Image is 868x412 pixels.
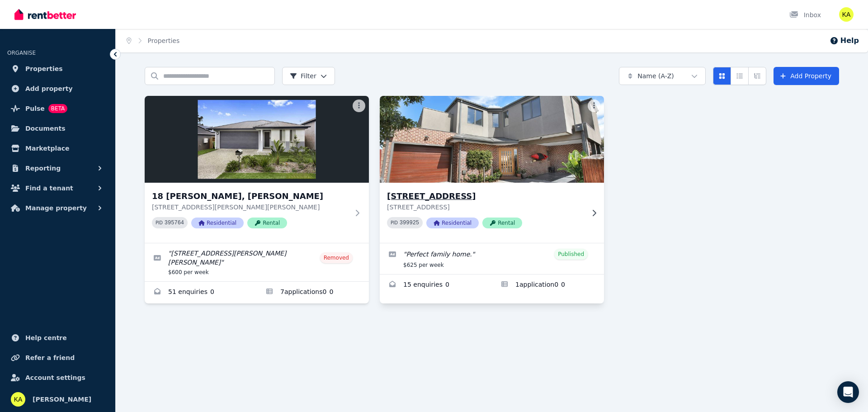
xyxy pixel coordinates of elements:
[380,96,604,243] a: 45A Toora Dr, Westmeadows[STREET_ADDRESS][STREET_ADDRESS]PID 399925ResidentialRental
[7,60,108,78] a: Properties
[839,7,854,22] img: Kieran Adamantine
[353,99,365,112] button: More options
[380,275,492,296] a: Enquiries for 45A Toora Dr, Westmeadows
[391,220,398,225] small: PID
[7,119,108,137] a: Documents
[247,218,287,228] span: Rental
[25,163,61,174] span: Reporting
[387,203,584,212] p: [STREET_ADDRESS]
[713,67,731,85] button: Card view
[7,80,108,98] a: Add property
[25,83,73,94] span: Add property
[148,37,180,44] a: Properties
[145,96,369,183] img: 18 Daniell Cl, Ripley
[11,392,25,407] img: Kieran Adamantine
[25,372,85,383] span: Account settings
[7,349,108,367] a: Refer a friend
[25,63,63,74] span: Properties
[48,104,67,113] span: BETA
[713,67,766,85] div: View options
[731,67,749,85] button: Compact list view
[116,29,190,52] nav: Breadcrumb
[482,218,522,228] span: Rental
[619,67,706,85] button: Name (A-Z)
[774,67,839,85] a: Add Property
[191,218,244,228] span: Residential
[7,99,108,118] a: PulseBETA
[25,183,73,194] span: Find a tenant
[7,159,108,177] button: Reporting
[257,282,369,303] a: Applications for 18 Daniell Cl, Ripley
[145,96,369,243] a: 18 Daniell Cl, Ripley18 [PERSON_NAME], [PERSON_NAME][STREET_ADDRESS][PERSON_NAME][PERSON_NAME]PID...
[7,199,108,217] button: Manage property
[748,67,766,85] button: Expanded list view
[152,203,349,212] p: [STREET_ADDRESS][PERSON_NAME][PERSON_NAME]
[165,220,184,226] code: 395764
[7,329,108,347] a: Help centre
[7,50,36,56] span: ORGANISE
[25,203,87,213] span: Manage property
[374,94,610,185] img: 45A Toora Dr, Westmeadows
[588,99,600,112] button: More options
[145,282,257,303] a: Enquiries for 18 Daniell Cl, Ripley
[14,8,76,21] img: RentBetter
[7,139,108,157] a: Marketplace
[25,352,75,363] span: Refer a friend
[7,369,108,387] a: Account settings
[837,381,859,403] div: Open Intercom Messenger
[156,220,163,225] small: PID
[400,220,419,226] code: 399925
[25,332,67,343] span: Help centre
[282,67,335,85] button: Filter
[33,394,91,405] span: [PERSON_NAME]
[25,143,69,154] span: Marketplace
[152,190,349,203] h3: 18 [PERSON_NAME], [PERSON_NAME]
[7,179,108,197] button: Find a tenant
[25,103,45,114] span: Pulse
[380,243,604,274] a: Edit listing: Perfect family home.
[145,243,369,281] a: Edit listing: 18 Daniell Close, Ripley
[830,35,859,46] button: Help
[387,190,584,203] h3: [STREET_ADDRESS]
[637,71,674,81] span: Name (A-Z)
[789,10,821,19] div: Inbox
[25,123,66,134] span: Documents
[290,71,316,81] span: Filter
[492,275,604,296] a: Applications for 45A Toora Dr, Westmeadows
[426,218,479,228] span: Residential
